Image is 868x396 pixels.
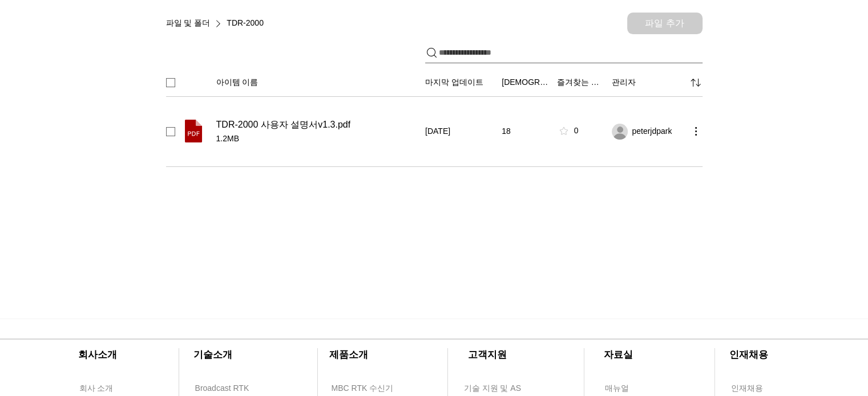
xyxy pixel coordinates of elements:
div: 2019년 7월 20일 [425,126,495,137]
span: MBC RTK 수신기 [332,383,394,394]
span: ​제품소개 [329,349,368,360]
span: ​자료실 [604,349,633,360]
span: ​인재채용 [729,349,768,360]
button: 즐겨찾는 메뉴 [557,77,605,88]
span: 아이템 이름 [216,77,259,88]
span: 파일 추가 [645,17,684,30]
span: 파일 및 폴더 [166,18,211,29]
div: 18 [502,126,550,137]
span: 1.2MB [216,133,418,145]
span: [DATE] [425,126,450,137]
a: 회사 소개 [79,381,144,395]
span: 기술 지원 및 AS [464,383,521,394]
div: select all checkbox [166,78,175,87]
a: MBC RTK 수신기 [331,381,417,395]
button: 파일 추가 [627,13,703,34]
iframe: Wix Chat [737,347,868,396]
span: ​회사소개 [78,349,117,360]
span: 마지막 업데이트 [425,77,483,88]
div: main content [155,1,714,314]
span: peterjdpark [632,126,672,137]
span: 관리자 [612,77,636,88]
span: 18 [502,126,511,137]
span: ​기술소개 [193,349,232,360]
div: 파일 공유 [155,1,714,314]
div: Sorting options [155,64,714,96]
span: TDR-2000 [227,18,264,29]
a: 매뉴얼 [604,381,670,395]
div: 0 [574,125,579,137]
a: Broadcast RTK [195,381,260,395]
a: 인재채용 [730,381,785,395]
button: 아이템 이름 [216,77,418,88]
span: 매뉴얼 [605,383,629,394]
div: peterjdpark [632,126,681,137]
span: 회사 소개 [79,383,114,394]
span: TDR-2000 사용자 설명서v1.3.pdf [216,119,351,130]
button: 마지막 업데이트 [425,77,495,88]
span: Broadcast RTK [195,383,249,394]
a: 기술 지원 및 AS [463,381,549,395]
button: [DEMOGRAPHIC_DATA] [502,77,550,88]
div: checkbox [166,127,175,136]
span: ​고객지원 [468,349,507,360]
div: sort by menu [689,76,703,89]
button: more actions [689,124,703,138]
div: 관리자 [612,77,681,88]
div: TDR-2000 사용자 설명서v1.3.pdf [216,119,418,130]
span: 인재채용 [731,383,763,394]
